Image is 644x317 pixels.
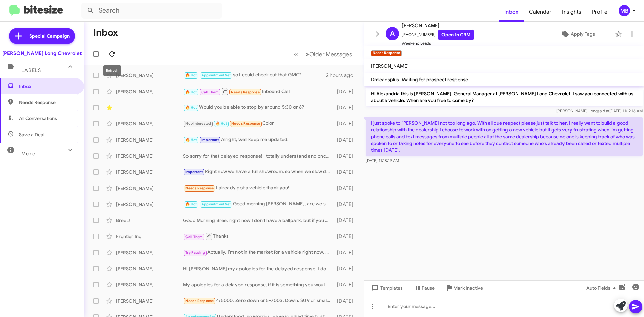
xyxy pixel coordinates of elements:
div: [DATE] [334,298,359,304]
div: Frontier Inc [116,233,183,240]
span: Important [185,170,203,174]
div: [DATE] [334,201,359,208]
div: My apologies for a delayed response, if it is something you would consider, please let me know wh... [183,281,334,288]
span: Labels [21,67,41,73]
span: Inbox [19,83,76,90]
div: [DATE] [334,185,359,192]
div: 2 hours ago [326,72,359,79]
span: Call Them [185,235,203,239]
div: [PERSON_NAME] [116,88,183,95]
span: Try Pausing [185,250,205,255]
div: [PERSON_NAME] [116,281,183,288]
div: Hi [PERSON_NAME] my apologies for the delayed response. I don't know what offer I could give you ... [183,265,334,272]
button: Templates [364,282,408,294]
div: [DATE] [334,137,359,143]
div: [PERSON_NAME] [116,72,183,79]
div: [DATE] [334,281,359,288]
span: Older Messages [309,51,352,58]
div: [PERSON_NAME] [116,153,183,159]
h1: Inbox [93,27,118,38]
span: 🔥 Hot [185,202,197,206]
span: Appointment Set [201,73,231,77]
div: Would you be able to stop by around 5:30 or 6? [183,104,334,111]
button: MB [613,5,637,16]
a: Open in CRM [438,30,474,40]
span: Apply Tags [571,28,595,40]
div: Good Morning Bree, right now I don't have a ballpark, but if you had some time to bring it by so ... [183,217,334,224]
span: [PERSON_NAME] [371,63,409,69]
div: [DATE] [334,233,359,240]
span: 🔥 Hot [185,138,197,142]
button: Auto Fields [581,282,624,294]
div: [PERSON_NAME] Long Chevrolet [2,50,82,57]
span: Waiting for prospect response [402,76,468,83]
span: Pause [422,282,435,294]
div: Refresh [103,65,121,76]
p: Hi Alexandria this is [PERSON_NAME], General Manager at [PERSON_NAME] Long Chevrolet. I saw you c... [366,88,643,106]
span: Insights [557,2,587,22]
span: [PERSON_NAME] Long [DATE] 11:12:16 AM [556,108,643,113]
span: Appointment Set [201,202,231,206]
span: Needs Response [185,299,214,303]
div: [DATE] [334,217,359,224]
span: 🔥 Hot [216,121,227,126]
span: All Conversations [19,115,57,122]
span: Needs Response [231,90,260,94]
div: Inbound Call [183,87,334,96]
p: I just spoke to [PERSON_NAME] not too long ago. With all due respect please just talk to her, I r... [366,117,643,156]
button: Next [302,47,356,61]
div: Color [183,120,334,127]
small: Needs Response [371,50,402,56]
span: [PERSON_NAME] [402,21,474,30]
span: Important [201,138,219,142]
div: [PERSON_NAME] [116,249,183,256]
span: A [390,28,395,39]
span: Needs Response [231,121,260,126]
div: 4/5000. Zero down or 5-700$. Down. SUV or small truck [183,297,334,305]
div: [PERSON_NAME] [116,298,183,304]
span: Mark Inactive [453,282,483,294]
div: [PERSON_NAME] [116,137,183,143]
span: 🔥 Hot [185,105,197,110]
div: [DATE] [334,120,359,127]
div: [DATE] [334,249,359,256]
div: So sorry for that delayed response! I totally understand and once you get your service handled an... [183,153,334,159]
span: Save a Deal [19,131,44,138]
span: Needs Response [185,186,214,190]
span: « [294,50,298,58]
span: [DATE] 11:18:19 AM [366,158,399,163]
button: Previous [290,47,302,61]
span: More [21,151,35,157]
div: I already got a vehicle thank you! [183,184,334,192]
a: Profile [587,2,613,22]
span: Templates [370,282,403,294]
span: Auto Fields [586,282,619,294]
div: [PERSON_NAME] [116,169,183,175]
div: [DATE] [334,265,359,272]
a: Inbox [499,2,524,22]
div: MB [619,5,630,16]
span: [PHONE_NUMBER] [402,30,474,40]
div: Right now we have a full showroom, so when we slow down I can get you some numbers. However, it w... [183,168,334,176]
span: 🔥 Hot [185,90,197,94]
div: so I could check out that GMC* [183,71,326,79]
span: » [306,50,309,58]
span: Dmleadsplus [371,76,399,83]
span: Needs Response [19,99,76,106]
span: Weekend Leads [402,40,474,47]
div: [PERSON_NAME] [116,201,183,208]
div: Bree J [116,217,183,224]
div: Alright, well keep me updated. [183,136,334,144]
div: [DATE] [334,104,359,111]
div: [PERSON_NAME] [116,185,183,192]
div: [DATE] [334,88,359,95]
input: Search [81,3,222,19]
nav: Page navigation example [290,47,356,61]
div: Actually, I'm not in the market for a vehicle right now. Only call I made around that day was to ... [183,249,334,256]
button: Apply Tags [543,28,612,40]
button: Pause [408,282,440,294]
a: Calendar [524,2,557,22]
